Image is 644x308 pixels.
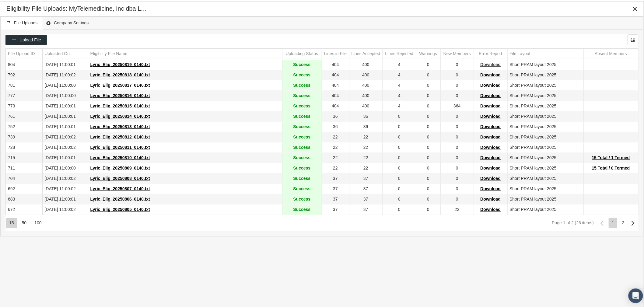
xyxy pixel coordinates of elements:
td: 0 [383,172,416,183]
td: 22 [322,141,349,152]
div: Items per page: 100 [31,217,44,227]
td: 0 [383,183,416,193]
span: Lyric_Elig_20250806_0140.txt [90,195,150,200]
span: Download [481,113,501,117]
td: 0 [416,172,440,183]
td: 761 [6,110,42,121]
td: 692 [6,183,42,193]
div: Previous Page [597,217,607,227]
td: Success [282,141,322,152]
td: 711 [6,162,42,172]
td: Success [282,203,322,214]
td: 0 [440,110,474,121]
div: Lines Rejected [385,50,414,55]
td: [DATE] 11:00:01 [42,193,88,203]
td: 0 [440,193,474,203]
td: [DATE] 11:00:02 [42,172,88,183]
div: Warnings [419,50,437,55]
span: Lyric_Elig_20250808_0140.txt [90,175,150,180]
td: 0 [383,162,416,172]
td: Success [282,110,322,121]
td: Column Warnings [416,47,440,58]
td: 36 [322,121,349,131]
td: Column Lines in File [322,47,349,58]
span: 15 Total / 0 Termed [592,164,630,169]
td: Column Uploaded On [42,47,88,58]
td: 704 [6,172,42,183]
td: Success [282,131,322,141]
span: Download [481,206,501,211]
div: Upload File [5,33,47,44]
td: 0 [416,100,440,110]
td: 0 [440,152,474,162]
td: Short PRAM layout 2025 [507,162,583,172]
td: Success [282,193,322,203]
td: 400 [349,69,383,79]
span: File Uploads [6,18,38,26]
td: Short PRAM layout 2025 [507,203,583,214]
span: Lyric_Elig_20250818_0140.txt [90,71,150,76]
span: Lyric_Elig_20250805_0140.txt [90,206,150,211]
span: Download [481,61,501,66]
div: Page 1 [609,217,617,227]
td: 0 [416,121,440,131]
td: 400 [349,100,383,110]
td: Short PRAM layout 2025 [507,110,583,121]
td: 0 [383,193,416,203]
td: Short PRAM layout 2025 [507,100,583,110]
td: Success [282,69,322,79]
td: [DATE] 11:00:02 [42,141,88,152]
td: 4 [383,100,416,110]
td: 404 [322,89,349,100]
td: Short PRAM layout 2025 [507,89,583,100]
div: New Members [443,50,471,55]
div: Error Report [479,50,502,55]
span: Lyric_Elig_20250811_0140.txt [90,144,150,149]
td: Success [282,121,322,131]
td: 37 [349,183,383,193]
td: [DATE] 11:00:00 [42,79,88,89]
td: 0 [440,141,474,152]
td: Short PRAM layout 2025 [507,152,583,162]
td: 4 [383,79,416,89]
td: 0 [416,58,440,69]
td: 777 [6,89,42,100]
td: 0 [440,162,474,172]
div: Close [630,2,641,13]
td: Short PRAM layout 2025 [507,58,583,69]
span: Download [481,123,501,128]
td: Success [282,58,322,69]
div: Page 1 of 2 (26 items) [552,219,594,224]
td: Short PRAM layout 2025 [507,131,583,141]
td: 0 [440,183,474,193]
td: Column Absent Members [583,47,638,58]
span: Download [481,71,501,76]
td: [DATE] 11:00:02 [42,203,88,214]
td: Short PRAM layout 2025 [507,121,583,131]
td: 0 [383,110,416,121]
div: Eligibility File Name [90,50,128,55]
div: Uploading Status [286,50,318,55]
td: 36 [322,110,349,121]
div: Eligibility File Uploads: MyTelemedicine, Inc dba Lyric [6,3,148,12]
span: Download [481,175,501,180]
td: 0 [416,162,440,172]
td: 0 [416,183,440,193]
td: 0 [416,89,440,100]
div: Absent Members [595,50,627,55]
td: 0 [416,193,440,203]
td: 0 [383,141,416,152]
span: Lyric_Elig_20250815_0140.txt [90,102,150,107]
td: [DATE] 11:00:01 [42,58,88,69]
td: 683 [6,193,42,203]
div: Lines in File [324,50,347,55]
td: 37 [322,203,349,214]
td: 22 [349,131,383,141]
td: 0 [416,69,440,79]
td: 400 [349,89,383,100]
td: 0 [416,152,440,162]
td: 672 [6,203,42,214]
td: 0 [440,172,474,183]
td: Column Lines Accepted [349,47,383,58]
td: 715 [6,152,42,162]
